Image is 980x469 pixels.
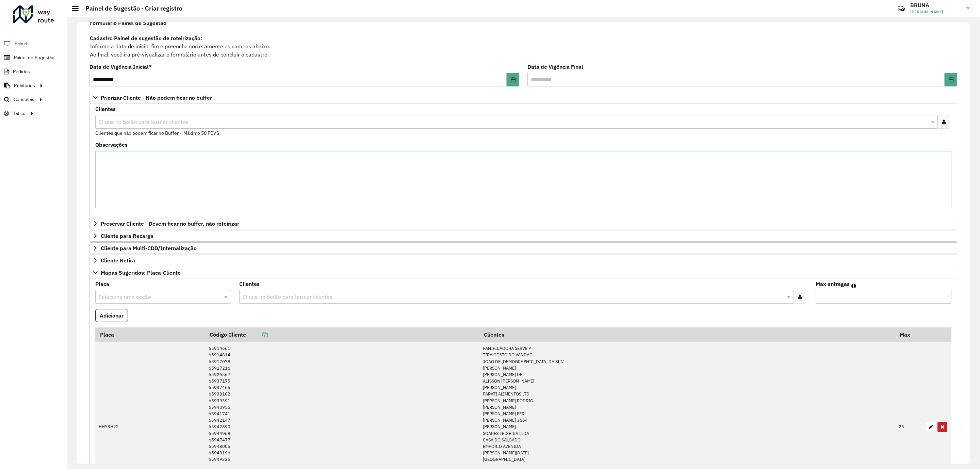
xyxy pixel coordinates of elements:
[89,267,957,278] a: Mapas Sugeridos: Placa-Cliente
[89,230,957,242] a: Cliente para Recarga
[95,141,128,149] label: Observações
[101,233,153,239] span: Cliente para Recarga
[95,280,109,288] label: Placa
[95,130,219,136] small: Clientes que não podem ficar no Buffer – Máximo 50 PDVS
[101,270,181,275] span: Mapas Sugeridos: Placa-Cliente
[95,309,128,322] button: Adicionar
[101,258,135,263] span: Cliente Retira
[479,327,895,342] th: Clientes
[507,73,519,86] button: Choose Date
[910,2,961,9] h3: BRUNA
[90,35,202,42] strong: Cadastro Painel de sugestão de roteirização:
[527,63,583,71] label: Data de Vigência Final
[101,245,197,251] span: Cliente para Multi-CDD/Internalização
[89,34,957,59] div: Informe a data de inicio, fim e preencha corretamente os campos abaixo. Ao final, você irá pré-vi...
[894,1,909,16] a: Contato Rápido
[95,327,205,342] th: Placa
[13,68,30,75] span: Pedidos
[246,331,268,338] a: Copiar
[15,40,27,47] span: Painel
[14,82,35,89] span: Relatórios
[14,96,34,103] span: Consultas
[79,5,182,12] h2: Painel de Sugestão - Criar registro
[89,218,957,229] a: Preservar Cliente - Devem ficar no buffer, não roteirizar
[910,9,961,15] span: [PERSON_NAME]
[895,327,922,342] th: Max
[89,255,957,266] a: Cliente Retira
[945,73,957,86] button: Choose Date
[89,92,957,103] a: Priorizar Cliente - Não podem ficar no buffer
[13,110,26,117] span: Tático
[101,95,212,100] span: Priorizar Cliente - Não podem ficar no buffer
[89,20,166,26] span: Formulário Painel de Sugestão
[89,63,152,71] label: Data de Vigência Inicial
[101,221,239,226] span: Preservar Cliente - Devem ficar no buffer, não roteirizar
[95,105,116,113] label: Clientes
[14,54,54,61] span: Painel de Sugestão
[239,280,260,288] label: Clientes
[205,327,479,342] th: Código Cliente
[89,103,957,217] div: Priorizar Cliente - Não podem ficar no buffer
[851,283,856,289] em: Máximo de clientes que serão colocados na mesma rota com os clientes informados
[816,280,850,288] label: Max entregas
[89,242,957,254] a: Cliente para Multi-CDD/Internalização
